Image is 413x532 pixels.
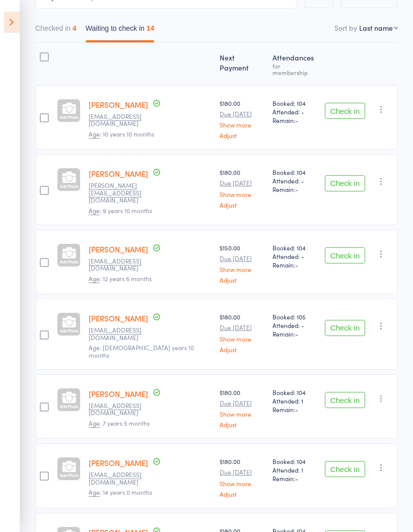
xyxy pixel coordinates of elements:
[220,457,264,497] div: $180.00
[325,320,365,336] button: Check in
[89,168,148,179] a: [PERSON_NAME]
[272,168,317,176] span: Booked: 104
[220,110,264,117] small: Due [DATE]
[220,336,264,342] a: Show more
[359,23,393,33] div: Last name
[268,47,321,81] div: Atten­dances
[272,107,317,116] span: Attended: -
[86,19,155,42] button: Waiting to check in14
[89,129,154,139] span: : 10 years 10 months
[89,326,154,341] small: kumaresand09@gmail.com
[89,419,150,428] span: : 7 years 5 months
[325,461,365,477] button: Check in
[220,168,264,208] div: $180.00
[325,392,365,408] button: Check in
[272,312,317,321] span: Booked: 105
[220,132,264,139] a: Adjust
[216,47,268,81] div: Next Payment
[220,388,264,428] div: $180.00
[272,62,317,76] div: for membership
[220,99,264,139] div: $180.00
[220,346,264,353] a: Adjust
[89,471,154,486] small: Babumravi@gmail.com
[272,465,317,474] span: Attended: 1
[89,457,148,468] a: [PERSON_NAME]
[89,182,154,204] small: k.r.jayakumar@gmail.com
[272,321,317,329] span: Attended: -
[73,24,77,32] div: 4
[272,396,317,405] span: Attended: 1
[220,421,264,428] a: Adjust
[89,488,152,497] span: : 14 years 0 months
[89,244,148,254] a: [PERSON_NAME]
[220,266,264,273] a: Show more
[272,243,317,252] span: Booked: 104
[325,247,365,263] button: Check in
[325,175,365,191] button: Check in
[272,329,317,338] span: Remain:
[89,402,154,417] small: Babumravi@gmail.com
[220,480,264,487] a: Show more
[295,185,298,193] span: -
[89,313,148,323] a: [PERSON_NAME]
[147,24,155,32] div: 14
[295,405,298,414] span: -
[295,116,298,124] span: -
[220,121,264,128] a: Show more
[220,411,264,417] a: Show more
[220,312,264,352] div: $180.00
[272,457,317,465] span: Booked: 104
[220,491,264,497] a: Adjust
[325,103,365,119] button: Check in
[295,329,298,338] span: -
[220,469,264,476] small: Due [DATE]
[272,99,317,107] span: Booked: 104
[89,343,194,359] span: Age: [DEMOGRAPHIC_DATA] years 10 months
[220,400,264,407] small: Due [DATE]
[89,388,148,399] a: [PERSON_NAME]
[89,99,148,110] a: [PERSON_NAME]
[220,243,264,283] div: $150.00
[295,474,298,483] span: -
[272,185,317,193] span: Remain:
[272,405,317,414] span: Remain:
[220,179,264,186] small: Due [DATE]
[220,255,264,262] small: Due [DATE]
[272,252,317,260] span: Attended: -
[89,274,152,283] span: : 12 years 6 months
[272,388,317,396] span: Booked: 104
[220,324,264,331] small: Due [DATE]
[35,19,77,42] button: Checked in4
[89,257,154,272] small: Jags.k80@gmail.com
[272,260,317,269] span: Remain:
[89,206,152,215] span: : 9 years 10 months
[220,191,264,197] a: Show more
[272,474,317,483] span: Remain:
[220,277,264,283] a: Adjust
[272,176,317,185] span: Attended: -
[89,113,154,127] small: zht2080@gmail.com
[220,202,264,208] a: Adjust
[295,260,298,269] span: -
[272,116,317,124] span: Remain:
[334,23,357,33] label: Sort by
